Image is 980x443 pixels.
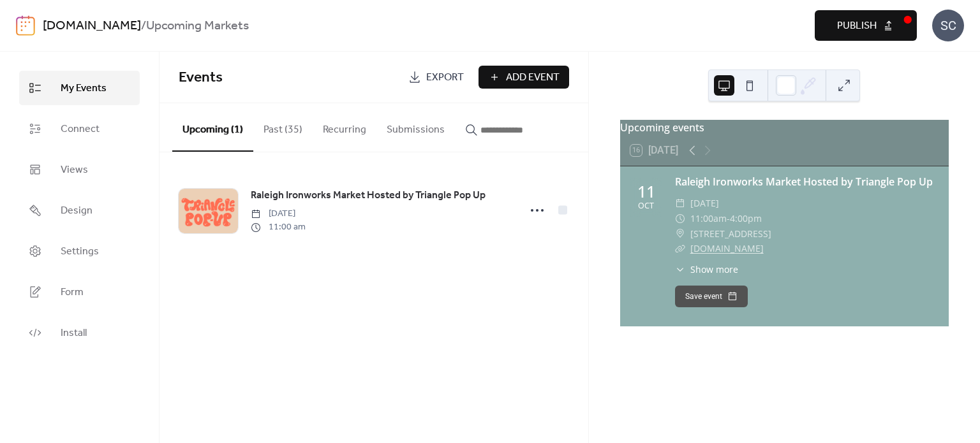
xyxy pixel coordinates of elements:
a: [DOMAIN_NAME] [690,242,764,254]
span: [STREET_ADDRESS] [690,226,771,242]
span: Events [179,64,223,92]
div: ​ [675,263,685,276]
div: ​ [675,211,685,226]
div: SC [932,10,964,41]
span: Publish [837,18,877,34]
b: Upcoming Markets [146,14,249,38]
img: logo [16,15,35,36]
div: 11 [637,184,655,200]
a: [DOMAIN_NAME] [43,14,141,38]
span: My Events [61,81,107,96]
div: ​ [675,226,685,242]
button: Add Event [479,66,569,89]
div: Upcoming events [620,120,949,135]
a: Raleigh Ironworks Market Hosted by Triangle Pop Up [251,187,486,204]
span: - [727,211,730,226]
span: Design [61,203,93,219]
span: 11:00 am [251,221,306,234]
span: Add Event [506,70,560,85]
span: Show more [690,263,738,276]
a: Install [19,316,140,350]
button: Past (35) [253,103,313,150]
a: Views [19,152,140,187]
button: Publish [815,10,917,41]
b: / [141,14,146,38]
a: Export [399,66,473,89]
span: Form [61,285,84,300]
span: Export [426,70,464,85]
span: Connect [61,122,100,137]
button: Upcoming (1) [172,103,253,152]
div: Oct [638,202,654,210]
a: Settings [19,234,140,268]
a: Design [19,193,140,228]
span: [DATE] [251,207,306,221]
button: ​Show more [675,263,738,276]
a: Raleigh Ironworks Market Hosted by Triangle Pop Up [675,175,933,189]
span: 4:00pm [730,211,762,226]
span: Settings [61,244,99,259]
span: Raleigh Ironworks Market Hosted by Triangle Pop Up [251,188,486,203]
div: ​ [675,196,685,211]
div: ​ [675,241,685,256]
button: Recurring [313,103,376,150]
span: Install [61,326,87,341]
span: Views [61,163,88,178]
a: Connect [19,112,140,146]
span: [DATE] [690,196,719,211]
span: 11:00am [690,211,727,226]
button: Submissions [376,103,455,150]
a: Form [19,275,140,309]
button: Save event [675,286,748,307]
a: My Events [19,71,140,105]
